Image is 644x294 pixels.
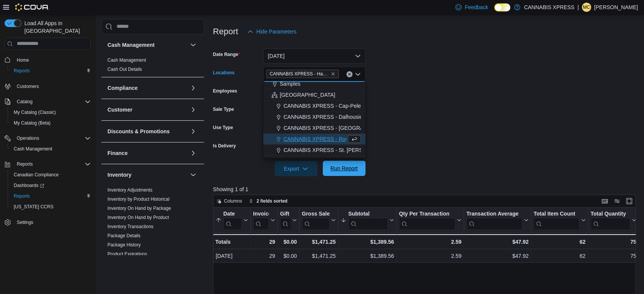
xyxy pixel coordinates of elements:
[253,210,275,230] button: Invoices Sold
[107,233,141,238] a: Package Details
[11,144,55,153] a: Cash Management
[466,210,522,217] div: Transaction Average
[302,210,330,230] div: Gross Sales
[280,251,297,260] div: $0.00
[263,89,365,101] button: [GEOGRAPHIC_DATA]
[14,97,91,106] span: Catalog
[399,210,461,230] button: Qty Per Transaction
[107,128,187,135] button: Discounts & Promotions
[284,102,421,110] span: CANNABIS XPRESS - Cap-Pele ([GEOGRAPHIC_DATA])
[101,56,204,77] div: Cash Management
[341,237,394,246] div: $1,389.56
[213,51,240,58] label: Date Range
[14,182,44,189] span: Dashboards
[107,41,187,49] button: Cash Management
[263,134,365,145] button: CANNABIS XPRESS - Rogersville - (Rue Principale)
[256,198,287,204] span: 2 fields sorted
[348,210,388,217] div: Subtotal
[263,112,365,123] button: CANNABIS XPRESS - Dalhousie ([PERSON_NAME][GEOGRAPHIC_DATA])
[11,108,91,117] span: My Catalog (Classic)
[8,66,94,76] button: Reports
[253,237,275,246] div: 29
[2,96,94,107] button: Catalog
[11,202,91,211] span: Washington CCRS
[465,3,488,11] span: Feedback
[17,219,33,225] span: Settings
[107,106,132,113] h3: Customer
[215,237,248,246] div: Totals
[302,210,336,230] button: Gross Sales
[14,56,32,65] a: Home
[107,197,170,202] a: Inventory by Product Historical
[2,159,94,169] button: Reports
[223,210,242,230] div: Date
[263,156,365,167] button: CANNABIS XPRESS - St. [PERSON_NAME] ([GEOGRAPHIC_DATA])
[11,118,91,128] span: My Catalog (Beta)
[263,123,365,134] button: CANNABIS XPRESS - [GEOGRAPHIC_DATA]-[GEOGRAPHIC_DATA] ([GEOGRAPHIC_DATA])
[533,210,585,230] button: Total Item Count
[253,210,269,217] div: Invoices Sold
[213,106,234,112] label: Sale Type
[2,54,94,66] button: Home
[107,84,138,92] h3: Compliance
[466,210,522,230] div: Transaction Average
[263,101,365,112] button: CANNABIS XPRESS - Cap-Pele ([GEOGRAPHIC_DATA])
[107,149,187,157] button: Finance
[107,58,146,63] a: Cash Management
[280,210,291,217] div: Gift Cards
[107,84,187,92] button: Compliance
[399,251,461,260] div: 2.59
[107,251,147,257] span: Product Expirations
[284,135,408,143] span: CANNABIS XPRESS - Rogersville - (Rue Principale)
[14,134,91,143] span: Operations
[14,68,30,74] span: Reports
[14,160,36,169] button: Reports
[341,251,394,260] div: $1,389.56
[2,81,94,92] button: Customers
[341,210,394,230] button: Subtotal
[600,197,609,206] button: Keyboard shortcuts
[263,78,365,89] button: Samples
[8,144,94,154] button: Cash Management
[284,146,451,154] span: CANNABIS XPRESS - St. [PERSON_NAME] ([GEOGRAPHIC_DATA])
[625,197,634,206] button: Enter fullscreen
[8,191,94,201] button: Reports
[189,170,198,179] button: Inventory
[533,237,585,246] div: 62
[213,125,233,131] label: Use Type
[8,169,94,180] button: Canadian Compliance
[330,165,358,172] span: Run Report
[280,210,297,230] button: Gift Cards
[466,237,529,246] div: $47.92
[256,28,296,35] span: Hide Parameters
[223,210,242,217] div: Date
[275,161,317,176] button: Export
[107,66,142,72] span: Cash Out Details
[8,118,94,128] button: My Catalog (Beta)
[107,251,147,257] a: Product Expirations
[107,187,152,193] span: Inventory Adjustments
[213,185,640,193] p: Showing 1 of 1
[11,108,59,117] a: My Catalog (Classic)
[263,145,365,156] button: CANNABIS XPRESS - St. [PERSON_NAME] ([GEOGRAPHIC_DATA])
[11,170,91,179] span: Canadian Compliance
[533,251,585,260] div: 62
[577,3,579,12] p: |
[279,161,313,176] span: Export
[5,51,91,248] nav: Complex example
[270,70,329,78] span: CANNABIS XPRESS - Hampton ([GEOGRAPHIC_DATA])
[14,172,59,178] span: Canadian Compliance
[14,204,53,210] span: [US_STATE] CCRS
[17,135,39,141] span: Operations
[302,210,330,217] div: Gross Sales
[253,210,269,230] div: Invoices Sold
[107,215,169,220] a: Inventory On Hand by Product
[17,57,29,63] span: Home
[280,91,335,99] span: [GEOGRAPHIC_DATA]
[17,99,32,105] span: Catalog
[107,187,152,193] a: Inventory Adjustments
[11,144,91,153] span: Cash Management
[2,133,94,144] button: Operations
[466,210,529,230] button: Transaction Average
